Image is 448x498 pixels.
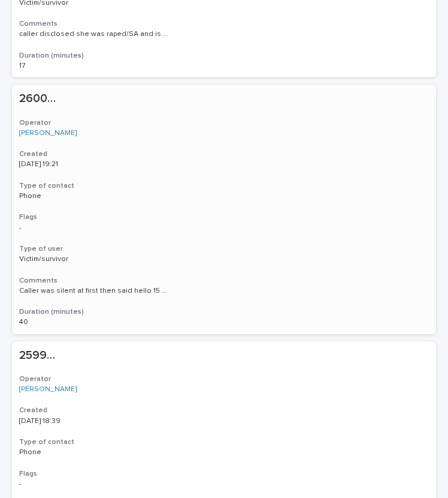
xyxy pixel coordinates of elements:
[19,406,429,415] h3: Created
[19,224,94,232] p: -
[19,28,171,38] p: caller disclosed she was raped/SA and is now hearing voices. She discussed triggers and I signpos...
[19,480,94,488] p: -
[19,255,94,263] p: Victim/survivor
[19,51,429,61] h3: Duration (minutes)
[19,316,31,326] p: 40
[19,284,171,295] p: Caller was silent at first then said hello 15 mins in. Then was having a flashback so we did grou...
[19,307,429,317] h3: Duration (minutes)
[19,181,429,191] h3: Type of contact
[19,129,77,137] a: [PERSON_NAME]
[19,59,28,70] p: 17
[19,374,429,384] h3: Operator
[19,149,429,159] h3: Created
[19,469,429,479] h3: Flags
[19,437,429,447] h3: Type of contact
[12,85,436,334] a: 260014260014 Operator[PERSON_NAME] Created[DATE] 19:21Type of contactPhoneFlags-Type of userVicti...
[19,212,429,222] h3: Flags
[19,417,94,425] p: [DATE] 18:39
[19,192,94,200] p: Phone
[19,346,59,362] p: 259994
[19,118,429,128] h3: Operator
[19,160,94,169] p: [DATE] 19:21
[19,89,59,106] p: 260014
[19,19,429,29] h3: Comments
[19,244,429,254] h3: Type of user
[19,385,77,394] a: [PERSON_NAME]
[19,276,429,286] h3: Comments
[19,448,94,457] p: Phone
